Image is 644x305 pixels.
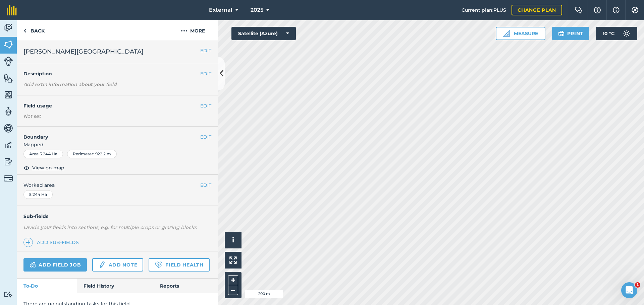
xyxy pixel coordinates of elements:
[603,27,614,40] span: 10 ° C
[4,140,13,150] img: svg+xml;base64,PD94bWwgdmVyc2lvbj0iMS4wIiBlbmNvZGluZz0idXRmLTgiPz4KPCEtLSBHZW5lcmF0b3I6IEFkb2JlIE...
[4,291,13,298] img: svg+xml;base64,PD94bWwgdmVyc2lvbj0iMS4wIiBlbmNvZGluZz0idXRmLTgiPz4KPCEtLSBHZW5lcmF0b3I6IEFkb2JlIE...
[251,6,263,14] span: 2025
[228,275,238,285] button: +
[575,7,583,13] img: Two speech bubbles overlapping with the left bubble in the forefront
[200,70,211,77] button: EDIT
[77,279,153,293] a: Field History
[209,6,232,14] span: External
[23,164,64,172] button: View on map
[17,141,218,148] span: Mapped
[462,6,506,14] span: Current plan : PLUS
[17,127,200,141] h4: Boundary
[4,73,13,83] img: svg+xml;base64,PHN2ZyB4bWxucz0iaHR0cDovL3d3dy53My5vcmcvMjAwMC9zdmciIHdpZHRoPSI1NiIgaGVpZ2h0PSI2MC...
[153,279,218,293] a: Reports
[23,81,117,87] em: Add extra information about your field
[4,157,13,167] img: svg+xml;base64,PD94bWwgdmVyc2lvbj0iMS4wIiBlbmNvZGluZz0idXRmLTgiPz4KPCEtLSBHZW5lcmF0b3I6IEFkb2JlIE...
[4,57,13,66] img: svg+xml;base64,PD94bWwgdmVyc2lvbj0iMS4wIiBlbmNvZGluZz0idXRmLTgiPz4KPCEtLSBHZW5lcmF0b3I6IEFkb2JlIE...
[635,282,640,288] span: 1
[26,238,31,246] img: svg+xml;base64,PHN2ZyB4bWxucz0iaHR0cDovL3d3dy53My5vcmcvMjAwMC9zdmciIHdpZHRoPSIxNCIgaGVpZ2h0PSIyNC...
[4,123,13,133] img: svg+xml;base64,PD94bWwgdmVyc2lvbj0iMS4wIiBlbmNvZGluZz0idXRmLTgiPz4KPCEtLSBHZW5lcmF0b3I6IEFkb2JlIE...
[181,27,187,35] img: svg+xml;base64,PHN2ZyB4bWxucz0iaHR0cDovL3d3dy53My5vcmcvMjAwMC9zdmciIHdpZHRoPSIyMCIgaGVpZ2h0PSIyNC...
[23,150,63,158] div: Area : 5.244 Ha
[631,7,639,13] img: A cog icon
[496,27,545,40] button: Measure
[620,27,633,40] img: svg+xml;base64,PD94bWwgdmVyc2lvbj0iMS4wIiBlbmNvZGluZz0idXRmLTgiPz4KPCEtLSBHZW5lcmF0b3I6IEFkb2JlIE...
[149,258,209,272] a: Field Health
[503,30,510,37] img: Ruler icon
[4,106,13,117] img: svg+xml;base64,PD94bWwgdmVyc2lvbj0iMS4wIiBlbmNvZGluZz0idXRmLTgiPz4KPCEtLSBHZW5lcmF0b3I6IEFkb2JlIE...
[23,181,211,189] span: Worked area
[17,213,218,220] h4: Sub-fields
[4,40,13,50] img: svg+xml;base64,PHN2ZyB4bWxucz0iaHR0cDovL3d3dy53My5vcmcvMjAwMC9zdmciIHdpZHRoPSI1NiIgaGVpZ2h0PSI2MC...
[23,70,211,77] h4: Description
[23,47,144,56] span: [PERSON_NAME][GEOGRAPHIC_DATA]
[23,102,200,109] h4: Field usage
[98,261,106,269] img: svg+xml;base64,PD94bWwgdmVyc2lvbj0iMS4wIiBlbmNvZGluZz0idXRmLTgiPz4KPCEtLSBHZW5lcmF0b3I6IEFkb2JlIE...
[229,256,237,264] img: Four arrows, one pointing top left, one top right, one bottom right and the last bottom left
[552,27,590,40] button: Print
[23,190,53,199] div: 5.244 Ha
[23,258,87,272] a: Add field job
[30,261,36,269] img: svg+xml;base64,PD94bWwgdmVyc2lvbj0iMS4wIiBlbmNvZGluZz0idXRmLTgiPz4KPCEtLSBHZW5lcmF0b3I6IEFkb2JlIE...
[558,29,565,37] img: svg+xml;base64,PHN2ZyB4bWxucz0iaHR0cDovL3d3dy53My5vcmcvMjAwMC9zdmciIHdpZHRoPSIxOSIgaGVpZ2h0PSIyNC...
[23,27,26,35] img: svg+xml;base64,PHN2ZyB4bWxucz0iaHR0cDovL3d3dy53My5vcmcvMjAwMC9zdmciIHdpZHRoPSI5IiBoZWlnaHQ9IjI0Ii...
[23,224,197,230] em: Divide your fields into sections, e.g. for multiple crops or grazing blocks
[228,285,238,295] button: –
[593,7,601,13] img: A question mark icon
[200,181,211,189] button: EDIT
[23,238,82,247] a: Add sub-fields
[7,5,17,15] img: fieldmargin Logo
[23,164,30,172] img: svg+xml;base64,PHN2ZyB4bWxucz0iaHR0cDovL3d3dy53My5vcmcvMjAwMC9zdmciIHdpZHRoPSIxOCIgaGVpZ2h0PSIyNC...
[92,258,143,272] a: Add note
[4,90,13,100] img: svg+xml;base64,PHN2ZyB4bWxucz0iaHR0cDovL3d3dy53My5vcmcvMjAwMC9zdmciIHdpZHRoPSI1NiIgaGVpZ2h0PSI2MC...
[17,279,77,293] a: To-Do
[613,6,620,14] img: svg+xml;base64,PHN2ZyB4bWxucz0iaHR0cDovL3d3dy53My5vcmcvMjAwMC9zdmciIHdpZHRoPSIxNyIgaGVpZ2h0PSIxNy...
[225,232,241,248] button: i
[168,20,218,40] button: More
[596,27,637,40] button: 10 °C
[200,47,211,54] button: EDIT
[4,23,13,33] img: svg+xml;base64,PD94bWwgdmVyc2lvbj0iMS4wIiBlbmNvZGluZz0idXRmLTgiPz4KPCEtLSBHZW5lcmF0b3I6IEFkb2JlIE...
[231,27,296,40] button: Satellite (Azure)
[621,282,637,298] iframe: Intercom live chat
[32,164,64,171] span: View on map
[232,236,234,244] span: i
[4,174,13,183] img: svg+xml;base64,PD94bWwgdmVyc2lvbj0iMS4wIiBlbmNvZGluZz0idXRmLTgiPz4KPCEtLSBHZW5lcmF0b3I6IEFkb2JlIE...
[200,102,211,109] button: EDIT
[23,113,211,120] div: Not set
[512,5,562,15] a: Change plan
[200,133,211,141] button: EDIT
[67,150,117,158] div: Perimeter : 922.2 m
[17,20,51,40] a: Back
